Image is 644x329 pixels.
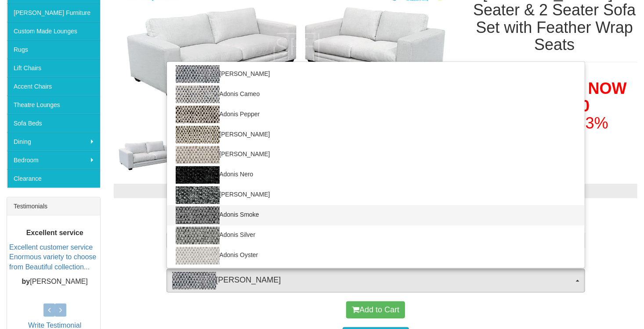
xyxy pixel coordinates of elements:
img: Adonis Pepper [176,106,220,123]
a: Adonis Pepper [167,104,585,125]
img: Adonis Nero [176,166,220,184]
a: Adonis Nero [167,165,585,185]
a: Bedroom [7,151,100,169]
img: Adonis Flax [176,146,220,164]
a: Lift Chairs [7,59,100,77]
a: Adonis Silver [167,225,585,246]
a: [PERSON_NAME] [167,145,585,165]
a: Adonis Cameo [167,84,585,104]
a: Excellent customer service Enormous variety to choose from Beautiful collection... [9,243,96,271]
a: Write Testimonial [28,322,81,329]
h3: Choose from the options below then add to cart [114,207,637,218]
img: Adonis Smoke [176,207,220,224]
img: Adonis Oyster [176,247,220,265]
b: by [22,278,30,285]
a: Adonis Smoke [167,205,585,225]
button: Add to Cart [346,301,405,319]
button: Adonis Teal[PERSON_NAME] [166,269,585,293]
a: Custom Made Lounges [7,22,100,40]
a: Adonis Oyster [167,246,585,266]
a: Clearance [7,169,100,188]
p: [PERSON_NAME] [9,277,100,287]
a: Sofa Beds [7,114,100,132]
a: [PERSON_NAME] [167,125,585,145]
a: Accent Chairs [7,77,100,96]
img: Adonis Teal [172,272,216,290]
img: Adonis Flint [176,126,220,143]
span: NOW $2,999.00 [519,79,626,115]
b: Excellent service [26,229,83,236]
a: Rugs [7,40,100,59]
img: Adonis Silver [176,227,220,244]
a: Theatre Lounges [7,96,100,114]
a: [PERSON_NAME] [167,185,585,205]
a: [PERSON_NAME] [167,64,585,84]
a: Dining [7,132,100,151]
img: Adonis Teal [176,65,220,83]
img: Adonis Cameo [176,86,220,103]
span: [PERSON_NAME] [172,272,574,290]
div: Testimonials [7,197,100,215]
a: [PERSON_NAME] Furniture [7,4,100,22]
img: Adonis Zinc [176,186,220,204]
